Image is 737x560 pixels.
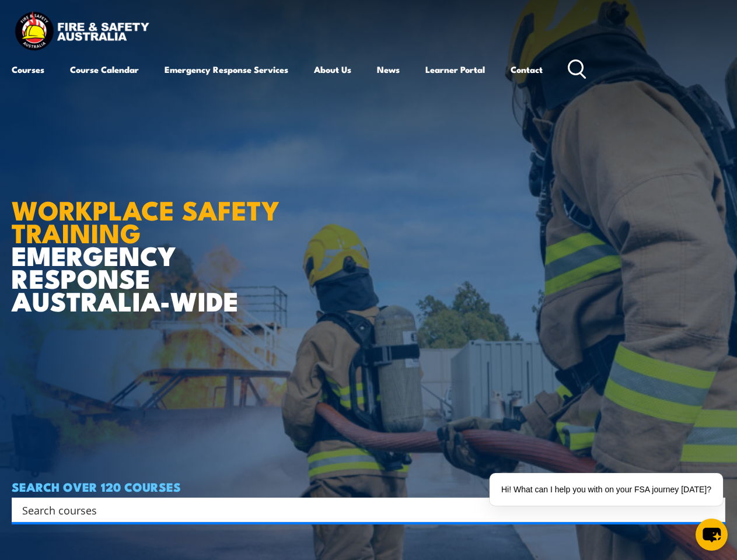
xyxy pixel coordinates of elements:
[165,55,288,83] a: Emergency Response Services
[25,502,702,518] form: Search form
[490,473,723,506] div: Hi! What can I help you with on your FSA journey [DATE]?
[696,519,728,551] button: chat-button
[377,55,400,83] a: News
[12,480,725,493] h4: SEARCH OVER 120 COURSES
[70,55,139,83] a: Course Calendar
[425,55,485,83] a: Learner Portal
[12,55,44,83] a: Courses
[314,55,351,83] a: About Us
[12,169,297,312] h1: EMERGENCY RESPONSE AUSTRALIA-WIDE
[511,55,543,83] a: Contact
[12,189,280,252] strong: WORKPLACE SAFETY TRAINING
[22,501,700,519] input: Search input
